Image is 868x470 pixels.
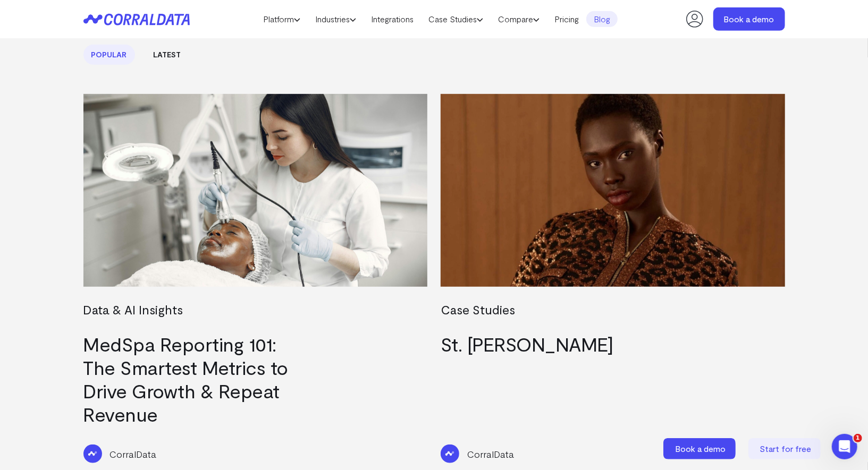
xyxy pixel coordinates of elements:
[308,11,364,27] a: Industries
[547,11,586,27] a: Pricing
[854,434,862,442] span: 1
[467,447,514,461] p: CorralData
[676,443,726,454] span: Book a demo
[441,332,613,355] a: St. [PERSON_NAME]
[491,11,547,27] a: Compare
[364,11,421,27] a: Integrations
[421,11,491,27] a: Case Studies
[748,438,823,459] a: Start for free
[83,332,289,425] a: MedSpa Reporting 101: The Smartest Metrics to Drive Growth & Repeat Revenue
[441,300,774,319] div: Case Studies
[83,300,417,319] div: Data & AI Insights
[663,438,738,459] a: Book a demo
[83,45,135,65] a: Popular
[832,434,857,459] iframe: Intercom live chat
[760,443,812,454] span: Start for free
[110,447,157,461] p: CorralData
[256,11,308,27] a: Platform
[586,11,618,27] a: Blog
[713,7,785,31] a: Book a demo
[146,45,189,65] a: Latest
